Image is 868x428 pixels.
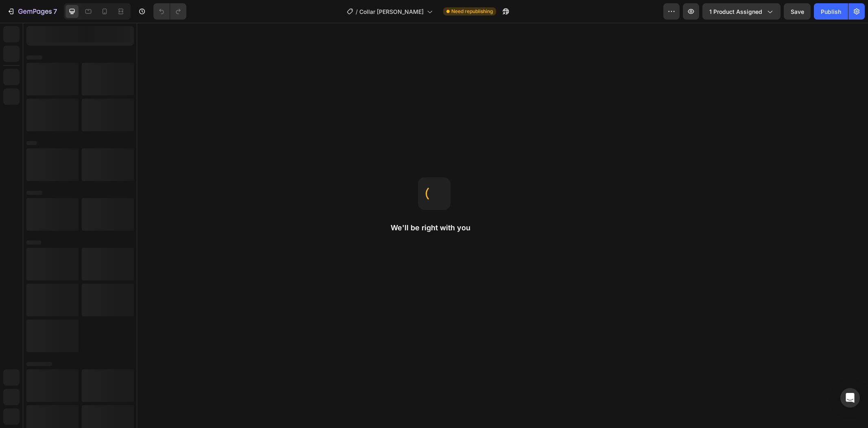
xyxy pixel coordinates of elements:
span: / [356,7,358,16]
span: 1 product assigned [709,7,762,16]
button: Publish [814,3,848,20]
button: Save [784,3,811,20]
span: Collar [PERSON_NAME] [359,7,424,16]
p: 7 [53,7,57,16]
div: Undo/Redo [153,3,186,20]
span: Save [791,8,804,15]
div: Open Intercom Messenger [840,388,860,408]
button: 7 [3,3,61,20]
button: 1 product assigned [702,3,781,20]
h2: We'll be right with you [391,223,478,233]
div: Publish [821,7,841,16]
span: Need republishing [451,8,493,15]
